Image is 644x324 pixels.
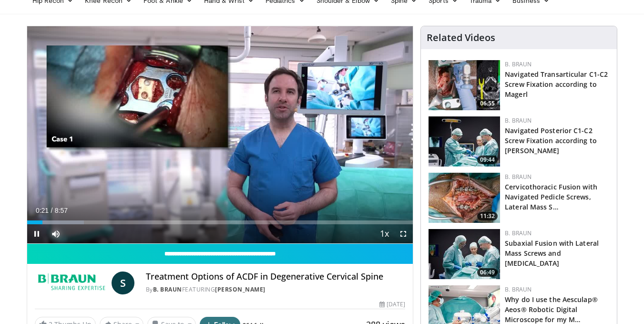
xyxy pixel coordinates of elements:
[429,229,500,279] a: 06:49
[477,268,498,277] span: 06:49
[505,229,532,237] a: B. Braun
[146,272,405,282] h4: Treatment Options of ACDF in Degenerative Cervical Spine
[394,224,413,243] button: Fullscreen
[477,99,498,108] span: 06:55
[429,229,500,279] img: d7edaa70-cf86-4a85-99b9-dc038229caed.jpg.150x105_q85_crop-smart_upscale.jpg
[112,272,134,294] a: S
[505,239,599,268] a: Subaxial Fusion with Lateral Mass Screws and [MEDICAL_DATA]
[429,173,500,223] img: 48a1d132-3602-4e24-8cc1-5313d187402b.jpg.150x105_q85_crop-smart_upscale.jpg
[429,173,500,223] a: 11:32
[505,70,608,99] a: Navigated Transarticular C1-C2 Screw Fixation according to Magerl
[429,116,500,167] a: 09:44
[477,156,498,164] span: 09:44
[429,116,500,167] img: 14c2e441-0343-4af7-a441-cf6cc92191f7.jpg.150x105_q85_crop-smart_upscale.jpg
[505,126,597,155] a: Navigated Posterior C1-C2 Screw Fixation according to [PERSON_NAME]
[505,116,532,125] a: B. Braun
[27,220,413,224] div: Progress Bar
[505,285,532,293] a: B. Braun
[505,182,597,211] a: Cervicothoracic Fusion with Navigated Pedicle Screws, Lateral Mass S…
[505,60,532,68] a: B. Braun
[36,207,49,214] span: 0:21
[146,285,405,294] div: By FEATURING
[505,295,598,324] a: Why do I use the Aesculap® Aeos® Robotic Digital Microscope for my M…
[35,272,108,294] img: B. Braun
[153,285,182,293] a: B. Braun
[27,224,46,243] button: Pause
[379,300,405,309] div: [DATE]
[55,207,68,214] span: 8:57
[27,26,413,244] video-js: Video Player
[427,32,495,43] h4: Related Videos
[215,285,266,293] a: [PERSON_NAME]
[429,60,500,110] a: 06:55
[51,207,53,214] span: /
[429,60,500,110] img: f8410e01-fc31-46c0-a1b2-4166cf12aee9.jpg.150x105_q85_crop-smart_upscale.jpg
[46,224,65,243] button: Mute
[375,224,394,243] button: Playback Rate
[477,212,498,220] span: 11:32
[505,173,532,181] a: B. Braun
